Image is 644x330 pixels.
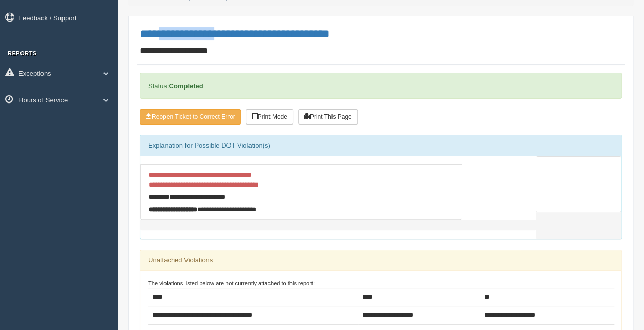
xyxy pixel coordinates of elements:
[140,73,622,99] div: Status:
[246,109,293,125] button: Print Mode
[140,250,621,271] div: Unattached Violations
[140,109,241,125] button: Reopen Ticket
[148,280,315,286] small: The violations listed below are not currently attached to this report:
[140,135,621,156] div: Explanation for Possible DOT Violation(s)
[298,109,358,125] button: Print This Page
[169,82,203,90] strong: Completed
